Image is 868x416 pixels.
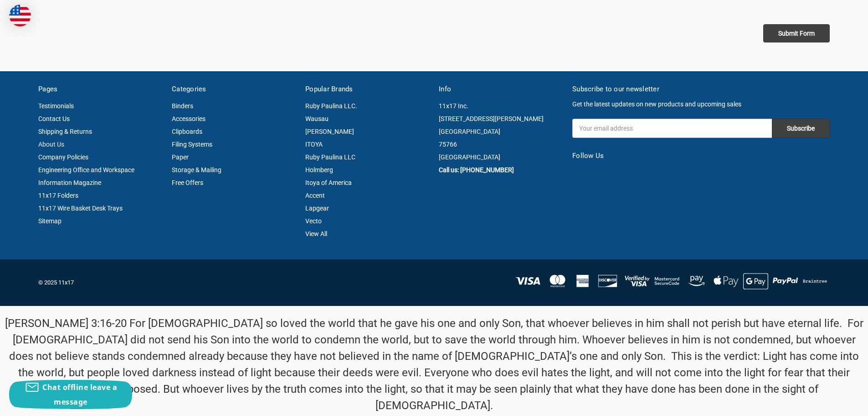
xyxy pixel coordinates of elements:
[38,128,92,135] a: Shipping & Returns
[305,205,329,212] a: Lapgear
[172,128,202,135] a: Clipboards
[38,115,70,122] a: Contact Us
[305,230,327,237] a: View All
[305,128,354,135] a: [PERSON_NAME]
[38,278,429,287] p: © 2025 11x17
[572,151,830,161] h5: Follow Us
[172,115,205,122] a: Accessories
[572,100,830,109] p: Get the latest updates on new products and upcoming sales
[305,115,329,122] a: Wausau
[572,84,830,95] h5: Subscribe to our newsletter
[172,179,203,186] a: Free Offers
[305,84,429,95] h5: Popular Brands
[572,119,772,138] input: Your email address
[38,102,74,110] a: Testimonials
[439,166,514,174] a: Call us: [PHONE_NUMBER]
[38,205,123,212] a: 11x17 Wire Basket Desk Trays
[305,166,333,174] a: Holmberg
[305,102,357,110] a: Ruby Paulina LLC.
[5,315,863,414] p: [PERSON_NAME] 3:16-20 For [DEMOGRAPHIC_DATA] so loved the world that he gave his one and only Son...
[38,153,88,161] a: Company Policies
[172,166,221,174] a: Storage & Mailing
[38,217,62,225] a: Sitemap
[38,84,162,95] h5: Pages
[38,166,134,186] a: Engineering Office and Workspace Information Magazine
[763,24,830,42] input: Submit Form
[9,380,132,409] button: Chat offline leave a message
[305,153,355,161] a: Ruby Paulina LLC
[42,382,117,407] span: Chat offline leave a message
[439,100,563,163] address: 11x17 Inc. [STREET_ADDRESS][PERSON_NAME] [GEOGRAPHIC_DATA] 75766 [GEOGRAPHIC_DATA]
[172,153,189,161] a: Paper
[772,119,830,138] input: Subscribe
[172,141,212,148] a: Filing Systems
[305,141,323,148] a: ITOYA
[305,217,322,225] a: Vecto
[172,102,193,110] a: Binders
[9,5,31,26] img: duty and tax information for United States
[172,84,296,95] h5: Categories
[38,192,78,199] a: 11x17 Folders
[38,141,64,148] a: About Us
[305,179,352,186] a: Itoya of America
[439,84,563,95] h5: Info
[305,192,325,199] a: Accent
